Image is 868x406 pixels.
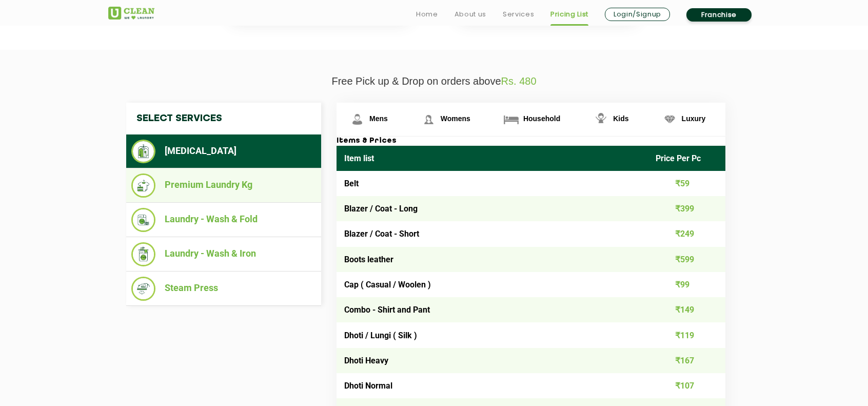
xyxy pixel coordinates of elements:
td: Blazer / Coat - Long [337,196,648,221]
span: Household [523,114,560,123]
a: Services [503,8,534,21]
td: ₹99 [648,272,726,297]
span: Rs. 480 [501,75,537,87]
a: Franchise [686,8,752,22]
img: Dry Cleaning [131,140,155,163]
span: Luxury [682,114,706,123]
a: About us [455,8,486,21]
th: Item list [337,146,648,171]
img: Luxury [661,110,679,128]
td: ₹249 [648,221,726,246]
td: ₹107 [648,373,726,398]
li: Laundry - Wash & Fold [131,208,316,232]
a: Pricing List [550,8,588,21]
span: Kids [613,114,628,123]
td: Dhoti Normal [337,373,648,398]
span: Womens [441,114,470,123]
td: Dhoti Heavy [337,348,648,373]
td: ₹599 [648,247,726,272]
td: ₹119 [648,322,726,347]
a: Home [416,8,438,21]
td: ₹167 [648,348,726,373]
li: Steam Press [131,277,316,301]
img: Household [502,110,520,128]
li: Laundry - Wash & Iron [131,242,316,266]
img: Kids [592,110,610,128]
h4: Select Services [126,103,321,134]
td: Dhoti / Lungi ( Silk ) [337,322,648,347]
td: Belt [337,171,648,196]
img: Mens [348,110,366,128]
h3: Items & Prices [337,137,725,146]
img: UClean Laundry and Dry Cleaning [108,7,154,20]
td: ₹59 [648,171,726,196]
img: Laundry - Wash & Fold [131,208,155,232]
img: Laundry - Wash & Iron [131,242,155,266]
span: Mens [369,114,388,123]
a: Login/Signup [605,8,670,21]
td: ₹399 [648,196,726,221]
li: Premium Laundry Kg [131,173,316,198]
td: Combo - Shirt and Pant [337,297,648,322]
li: [MEDICAL_DATA] [131,140,316,163]
img: Premium Laundry Kg [131,173,155,198]
img: Womens [420,110,438,128]
p: Free Pick up & Drop on orders above [108,75,760,87]
td: Cap ( Casual / Woolen ) [337,272,648,297]
th: Price Per Pc [648,146,726,171]
td: Blazer / Coat - Short [337,221,648,246]
td: ₹149 [648,297,726,322]
td: Boots leather [337,247,648,272]
img: Steam Press [131,277,155,301]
